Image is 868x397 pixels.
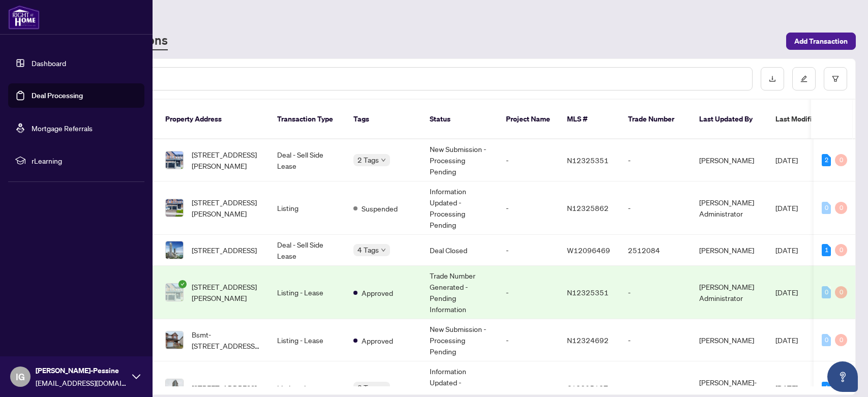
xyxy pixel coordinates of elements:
[761,67,784,90] button: download
[775,203,798,212] span: [DATE]
[822,286,831,298] div: 0
[32,155,137,166] span: rLearning
[775,335,798,345] span: [DATE]
[36,365,127,376] span: [PERSON_NAME]-Pessine
[691,139,767,181] td: [PERSON_NAME]
[824,67,847,90] button: filter
[498,266,559,319] td: -
[822,202,831,214] div: 0
[166,199,183,217] img: thumbnail-img
[269,319,345,361] td: Listing - Lease
[822,244,831,256] div: 1
[620,100,691,139] th: Trade Number
[775,246,798,255] span: [DATE]
[357,154,379,166] span: 2 Tags
[362,203,398,214] span: Suspended
[835,286,847,298] div: 0
[775,288,798,297] span: [DATE]
[32,124,93,133] a: Mortgage Referrals
[498,181,559,235] td: -
[166,151,183,169] img: thumbnail-img
[832,75,839,82] span: filter
[269,235,345,266] td: Deal - Sell Side Lease
[8,5,40,29] img: logo
[192,197,261,219] span: [STREET_ADDRESS][PERSON_NAME]
[769,75,776,82] span: download
[32,58,66,68] a: Dashboard
[567,156,609,165] span: N12325351
[422,181,498,235] td: Information Updated - Processing Pending
[166,379,183,396] img: thumbnail-img
[269,139,345,181] td: Deal - Sell Side Lease
[498,100,559,139] th: Project Name
[269,100,345,139] th: Transaction Type
[498,235,559,266] td: -
[567,335,609,345] span: N12324692
[567,246,610,255] span: W12096469
[422,100,498,139] th: Status
[192,382,257,393] span: [STREET_ADDRESS]
[422,139,498,181] td: New Submission - Processing Pending
[767,100,859,139] th: Last Modified Date
[381,248,386,253] span: down
[16,370,25,384] span: IG
[192,245,257,256] span: [STREET_ADDRESS]
[567,203,609,212] span: N12325862
[691,266,767,319] td: [PERSON_NAME] Administrator
[835,334,847,346] div: 0
[792,67,816,90] button: edit
[345,100,422,139] th: Tags
[835,154,847,166] div: 0
[827,361,858,392] button: Open asap
[192,149,261,171] span: [STREET_ADDRESS][PERSON_NAME]
[32,91,83,100] a: Deal Processing
[36,377,127,388] span: [EMAIL_ADDRESS][DOMAIN_NAME]
[567,383,608,392] span: C12305137
[691,100,767,139] th: Last Updated By
[166,241,183,259] img: thumbnail-img
[422,235,498,266] td: Deal Closed
[800,75,807,82] span: edit
[786,33,856,50] button: Add Transaction
[835,244,847,256] div: 0
[192,329,261,351] span: Bsmt-[STREET_ADDRESS][PERSON_NAME]
[269,181,345,235] td: Listing
[269,266,345,319] td: Listing - Lease
[192,281,261,303] span: [STREET_ADDRESS][PERSON_NAME]
[166,284,183,301] img: thumbnail-img
[498,319,559,361] td: -
[178,280,187,288] span: check-circle
[620,319,691,361] td: -
[362,335,393,346] span: Approved
[691,319,767,361] td: [PERSON_NAME]
[620,181,691,235] td: -
[381,385,386,390] span: down
[381,158,386,163] span: down
[357,244,379,256] span: 4 Tags
[620,139,691,181] td: -
[362,287,393,298] span: Approved
[567,288,609,297] span: N12325351
[166,331,183,349] img: thumbnail-img
[357,382,379,393] span: 3 Tags
[620,235,691,266] td: 2512084
[775,156,798,165] span: [DATE]
[422,319,498,361] td: New Submission - Processing Pending
[498,139,559,181] td: -
[835,202,847,214] div: 0
[775,383,798,392] span: [DATE]
[794,33,848,49] span: Add Transaction
[422,266,498,319] td: Trade Number Generated - Pending Information
[691,235,767,266] td: [PERSON_NAME]
[620,266,691,319] td: -
[157,100,269,139] th: Property Address
[691,181,767,235] td: [PERSON_NAME] Administrator
[559,100,620,139] th: MLS #
[775,113,837,125] span: Last Modified Date
[822,154,831,166] div: 2
[822,334,831,346] div: 0
[822,382,831,394] div: 1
